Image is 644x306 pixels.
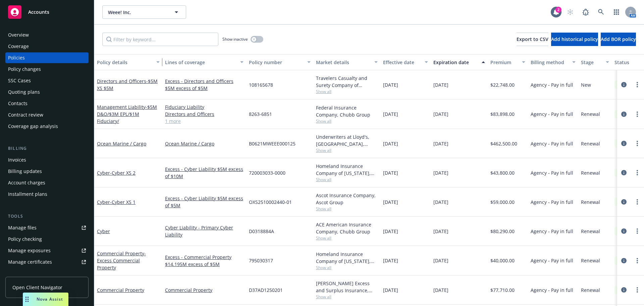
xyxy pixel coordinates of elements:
span: 108165678 [249,81,273,88]
div: Manage claims [8,268,42,279]
button: Effective date [380,54,431,70]
div: Manage certificates [8,257,52,267]
button: Lines of coverage [162,54,246,70]
span: Show all [316,89,378,94]
span: [DATE] [383,287,398,294]
span: $22,748.00 [490,81,515,88]
div: Coverage [8,41,29,52]
span: Weee! Inc. [108,9,166,16]
span: Renewal [581,287,600,294]
button: Weee! Inc. [102,5,186,19]
a: Report a Bug [579,5,592,19]
span: [DATE] [433,81,448,88]
a: circleInformation [620,227,628,235]
div: 2 [555,7,561,13]
a: Invoices [5,155,89,165]
span: Show all [316,265,378,270]
a: Commercial Property [97,287,144,293]
div: Billing updates [8,166,42,177]
span: $43,800.00 [490,169,515,176]
a: more [633,286,641,294]
span: [DATE] [383,257,398,264]
a: Policy checking [5,234,89,245]
div: [PERSON_NAME] Excess and Surplus Insurance, Inc., [PERSON_NAME] Group, CRC Group [316,280,378,294]
div: Homeland Insurance Company of [US_STATE], Intact Insurance [316,163,378,177]
div: Account charges [8,177,45,188]
a: Manage files [5,222,89,233]
span: Agency - Pay in full [531,257,573,264]
a: more [633,169,641,177]
button: Stage [578,54,612,70]
a: Search [594,5,608,19]
div: Quoting plans [8,87,40,97]
a: Installment plans [5,189,89,200]
div: Manage files [8,222,37,233]
div: Homeland Insurance Company of [US_STATE], Intact Insurance, CRC Group [316,251,378,265]
button: Billing method [528,54,578,70]
span: - $5M D&O/$3M EPL/$1M Fiduciary/ [97,104,157,124]
span: $59,000.00 [490,199,515,206]
span: Agency - Pay in full [531,287,573,294]
span: 720003033-0000 [249,169,285,176]
span: - Cyber XS 1 [110,199,136,205]
a: Ocean Marine / Cargo [165,140,244,147]
span: Agency - Pay in full [531,228,573,235]
span: Add historical policy [551,36,598,42]
span: - Excess Commercial Property [97,250,146,271]
span: B0621MWEEE000125 [249,140,296,147]
div: Invoices [8,155,26,165]
span: Agency - Pay in full [531,169,573,176]
span: Renewal [581,111,600,118]
span: Renewal [581,140,600,147]
div: Contract review [8,110,43,120]
div: Travelers Casualty and Surety Company of America, Travelers Insurance [316,75,378,89]
a: Accounts [5,3,89,21]
a: Coverage gap analysis [5,121,89,132]
span: Open Client Navigator [12,284,62,291]
a: circleInformation [620,169,628,177]
a: circleInformation [620,81,628,89]
span: Add BOR policy [601,36,636,42]
a: Account charges [5,177,89,188]
span: Show all [316,294,378,300]
span: Manage exposures [5,245,89,256]
span: $83,898.00 [490,111,515,118]
a: Quoting plans [5,87,89,97]
span: [DATE] [433,169,448,176]
button: Export to CSV [517,33,548,46]
a: circleInformation [620,257,628,265]
div: Contacts [8,98,28,109]
a: more [633,227,641,235]
span: [DATE] [383,111,398,118]
span: [DATE] [433,257,448,264]
a: Policy changes [5,64,89,75]
div: Federal Insurance Company, Chubb Group [316,104,378,118]
span: [DATE] [433,111,448,118]
span: Show all [316,235,378,241]
div: Billing method [531,59,568,66]
div: Manage exposures [8,245,51,256]
span: $462,500.00 [490,140,517,147]
a: Policies [5,52,89,63]
div: Drag to move [23,293,31,306]
span: 8263-6851 [249,111,272,118]
div: Coverage gap analysis [8,121,58,132]
div: Tools [5,213,89,220]
a: more [633,81,641,89]
span: Accounts [28,9,49,15]
div: Policy details [97,59,152,66]
button: Add historical policy [551,33,598,46]
a: more [633,139,641,147]
div: SSC Cases [8,75,31,86]
a: circleInformation [620,110,628,118]
a: Switch app [610,5,623,19]
a: more [633,110,641,118]
span: [DATE] [383,199,398,206]
span: [DATE] [433,287,448,294]
a: Fiduciary Liability [165,103,244,111]
div: Overview [8,30,29,40]
span: $80,290.00 [490,228,515,235]
a: Cyber [97,228,110,234]
a: Cyber [97,199,136,205]
span: Renewal [581,257,600,264]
